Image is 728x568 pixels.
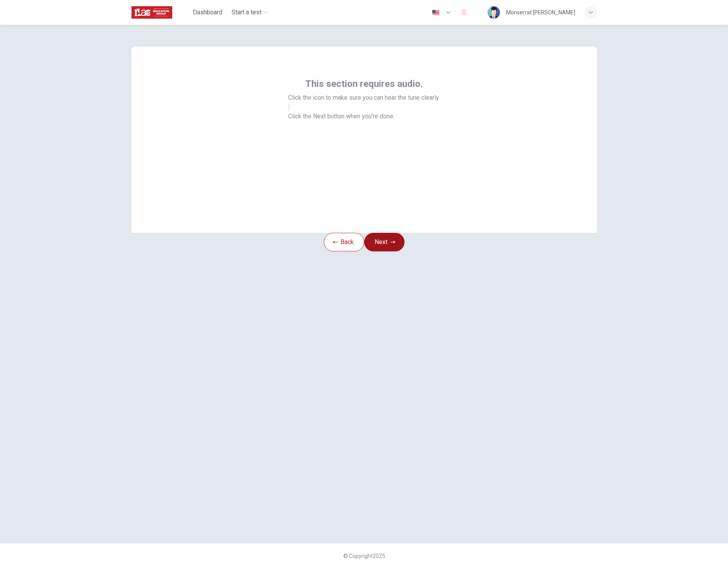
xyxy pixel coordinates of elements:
[343,553,385,559] span: © Copyright 2025
[506,8,575,17] div: Monserrat [PERSON_NAME]
[364,233,405,251] button: Next
[228,5,271,19] button: Start a test
[431,10,441,16] img: en
[288,93,440,102] span: Click the icon to make sure you can hear the tune clearly.
[193,8,222,17] span: Dashboard
[190,5,225,19] button: Dashboard
[488,6,500,19] img: Profile picture
[131,5,172,20] img: ILAC logo
[288,113,394,120] span: Click the Next button when you’re done.
[324,233,364,251] button: Back
[305,78,423,90] span: This section requires audio.
[232,8,261,17] span: Start a test
[131,5,190,20] a: ILAC logo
